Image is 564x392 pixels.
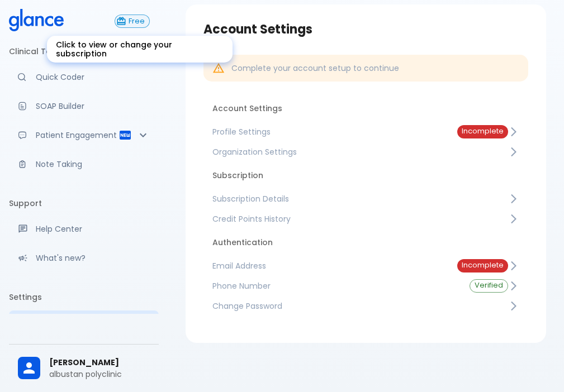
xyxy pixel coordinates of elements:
li: Account Settings [203,95,528,122]
p: SOAP Builder [36,101,150,112]
a: Please complete account setup [9,310,159,335]
span: Incomplete [457,127,508,136]
a: Docugen: Compose a clinical documentation in seconds [9,94,159,118]
a: Moramiz: Find ICD10AM codes instantly [9,65,159,89]
p: Note Taking [36,159,150,170]
a: Click to view or change your subscription [115,15,159,28]
li: Authentication [203,229,528,256]
p: Help Center [36,223,150,235]
li: Settings [9,284,159,310]
p: Patient Engagement [36,130,119,141]
a: Credit Points History [203,209,528,229]
li: Subscription [203,162,528,189]
span: Phone Number [212,280,452,291]
p: What's new? [36,252,150,264]
a: Get help from our support team [9,217,159,241]
span: Subscription Details [212,193,508,204]
li: Support [9,190,159,217]
a: Subscription Details [203,189,528,209]
p: Quick Coder [36,71,150,83]
span: Credit Points History [212,213,508,224]
span: Profile Settings [212,126,439,137]
span: Email Address [212,260,439,271]
p: Complete your account setup to continue [231,63,399,74]
div: [PERSON_NAME]albustan polyclinic [9,349,159,388]
div: Click to view or change your subscription [47,36,233,63]
a: Advanced note-taking [9,152,159,176]
a: Email AddressIncomplete [203,256,528,276]
li: Clinical Tools [9,38,159,65]
div: Recent updates and feature releases [9,246,159,270]
span: Verified [470,281,508,290]
span: Incomplete [457,261,508,270]
a: Change Password [203,296,528,316]
p: albustan polyclinic [49,369,150,380]
span: [PERSON_NAME] [49,357,150,369]
a: Phone NumberVerified [203,276,528,296]
span: Change Password [212,300,508,312]
button: Free [115,15,150,28]
span: Organization Settings [212,146,508,157]
a: Profile SettingsIncomplete [203,122,528,142]
span: Free [124,17,149,26]
h3: Account Settings [203,22,528,37]
div: Patient Reports & Referrals [9,123,159,147]
a: Organization Settings [203,142,528,162]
